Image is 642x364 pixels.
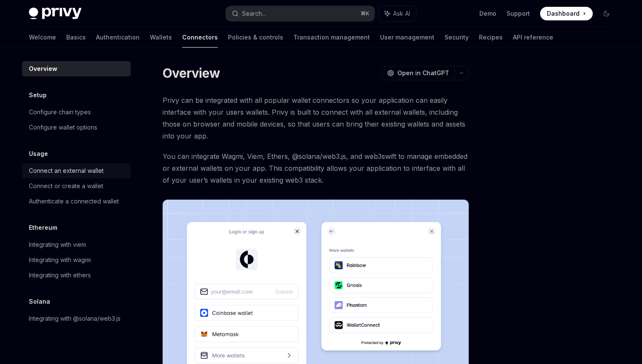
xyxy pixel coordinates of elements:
[29,149,48,159] h5: Usage
[380,27,434,48] a: User management
[29,240,86,250] div: Integrating with viem
[163,94,469,142] span: Privy can be integrated with all popular wallet connectors so your application can easily interfa...
[226,6,374,21] button: Search...⌘K
[22,163,131,178] a: Connect an external wallet
[22,178,131,194] a: Connect or create a wallet
[600,7,613,20] button: Toggle dark mode
[29,90,47,100] h5: Setup
[163,65,220,81] h1: Overview
[22,311,131,326] a: Integrating with @solana/web3.js
[513,27,553,48] a: API reference
[22,120,131,135] a: Configure wallet options
[29,166,104,176] div: Connect an external wallet
[445,27,469,48] a: Security
[242,8,266,19] div: Search...
[397,69,449,77] span: Open in ChatGPT
[360,10,369,17] span: ⌘ K
[22,104,131,120] a: Configure chain types
[29,270,91,280] div: Integrating with ethers
[507,9,530,18] a: Support
[29,313,121,324] div: Integrating with @solana/web3.js
[479,9,496,18] a: Demo
[29,255,91,265] div: Integrating with wagmi
[479,27,503,48] a: Recipes
[96,27,140,48] a: Authentication
[182,27,218,48] a: Connectors
[382,66,454,80] button: Open in ChatGPT
[150,27,172,48] a: Wallets
[379,6,416,21] button: Ask AI
[293,27,370,48] a: Transaction management
[29,223,57,233] h5: Ethereum
[393,9,410,18] span: Ask AI
[29,8,82,20] img: dark logo
[66,27,86,48] a: Basics
[22,194,131,209] a: Authenticate a connected wallet
[29,27,56,48] a: Welcome
[29,107,91,117] div: Configure chain types
[540,7,593,20] a: Dashboard
[22,61,131,76] a: Overview
[29,196,119,206] div: Authenticate a connected wallet
[29,64,57,74] div: Overview
[547,9,580,18] span: Dashboard
[22,252,131,268] a: Integrating with wagmi
[163,150,469,186] span: You can integrate Wagmi, Viem, Ethers, @solana/web3.js, and web3swift to manage embedded or exter...
[22,237,131,252] a: Integrating with viem
[29,181,103,191] div: Connect or create a wallet
[22,268,131,283] a: Integrating with ethers
[29,296,50,307] h5: Solana
[29,122,97,133] div: Configure wallet options
[228,27,283,48] a: Policies & controls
